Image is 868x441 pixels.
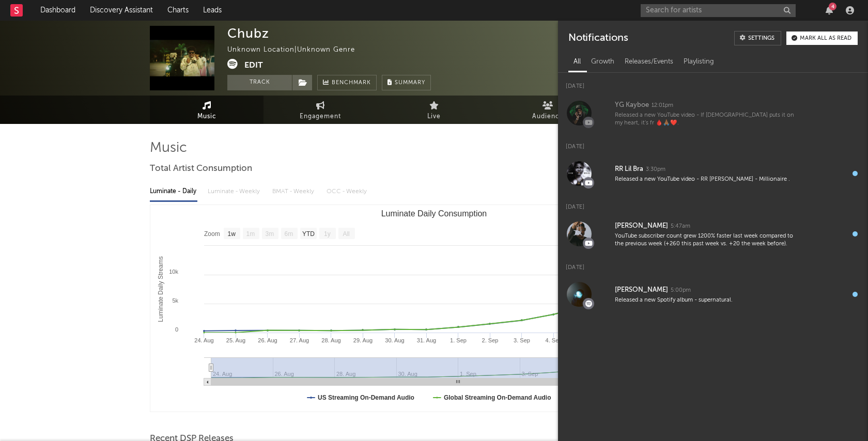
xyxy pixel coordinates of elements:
[558,153,868,194] a: RR Lil Bra3:30pmReleased a new YouTube video - RR [PERSON_NAME] - Millionaire .
[300,111,341,123] span: Engagement
[244,59,263,72] button: Edit
[615,112,797,128] div: Released a new YouTube video - If [DEMOGRAPHIC_DATA] puts it on my heart, it's fr 🩸🙏🏾❤️.
[317,75,377,90] a: Benchmark
[197,111,216,123] span: Music
[615,232,797,248] div: YouTube subscriber count grew 1200% faster last week compared to the previous week (+260 this pas...
[615,284,668,296] div: [PERSON_NAME]
[514,337,530,343] text: 3. Sep
[227,44,367,56] div: Unknown Location | Unknown Genre
[615,296,797,304] div: Released a new Spotify album - supernatural.
[204,230,220,238] text: Zoom
[318,394,414,401] text: US Streaming On-Demand Audio
[150,205,718,412] svg: Luminate Daily Consumption
[558,93,868,133] a: YG Kayboe12:01pmReleased a new YouTube video - If [DEMOGRAPHIC_DATA] puts it on my heart, it's fr...
[546,337,562,343] text: 4. Sep
[586,53,619,71] div: Growth
[290,337,309,343] text: 27. Aug
[558,214,868,254] a: [PERSON_NAME]5:47amYouTube subscriber count grew 1200% faster last week compared to the previous ...
[246,230,255,238] text: 1m
[450,337,467,343] text: 1. Sep
[568,53,586,71] div: All
[377,96,491,124] a: Live
[417,337,436,343] text: 31. Aug
[671,287,691,294] div: 5:00pm
[558,274,868,314] a: [PERSON_NAME]5:00pmReleased a new Spotify album - supernatural.
[324,230,331,238] text: 1y
[266,230,274,238] text: 3m
[652,102,673,109] div: 12:01pm
[150,183,197,200] div: Luminate - Daily
[385,337,404,343] text: 30. Aug
[748,36,774,41] div: Settings
[826,6,833,14] button: 4
[615,220,668,232] div: [PERSON_NAME]
[194,337,213,343] text: 24. Aug
[228,230,236,238] text: 1w
[227,26,269,41] div: Chubz
[641,4,796,17] input: Search for artists
[558,194,868,214] div: [DATE]
[285,230,293,238] text: 6m
[829,3,836,10] div: 4
[646,166,665,174] div: 3:30pm
[427,111,441,123] span: Live
[558,73,868,93] div: [DATE]
[444,394,551,401] text: Global Streaming On-Demand Audio
[321,337,340,343] text: 28. Aug
[558,254,868,274] div: [DATE]
[353,337,373,343] text: 29. Aug
[678,53,719,71] div: Playlisting
[302,230,315,238] text: YTD
[343,230,349,238] text: All
[332,77,371,89] span: Benchmark
[615,99,649,112] div: YG Kayboe
[150,163,252,175] span: Total Artist Consumption
[532,111,564,123] span: Audience
[615,176,797,183] div: Released a new YouTube video - RR [PERSON_NAME] - Millionaire .
[258,337,277,343] text: 26. Aug
[169,269,178,275] text: 10k
[491,96,605,124] a: Audience
[619,53,678,71] div: Releases/Events
[615,163,643,176] div: RR Lil Bra
[382,75,431,90] button: Summary
[395,80,425,86] span: Summary
[150,96,263,124] a: Music
[800,36,851,41] div: Mark all as read
[482,337,499,343] text: 2. Sep
[568,31,628,45] div: Notifications
[175,326,178,333] text: 0
[172,297,178,304] text: 5k
[786,31,858,45] button: Mark all as read
[157,256,164,322] text: Luminate Daily Streams
[558,133,868,153] div: [DATE]
[226,337,245,343] text: 25. Aug
[381,209,487,218] text: Luminate Daily Consumption
[263,96,377,124] a: Engagement
[734,31,781,45] a: Settings
[671,223,690,230] div: 5:47am
[227,75,292,90] button: Track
